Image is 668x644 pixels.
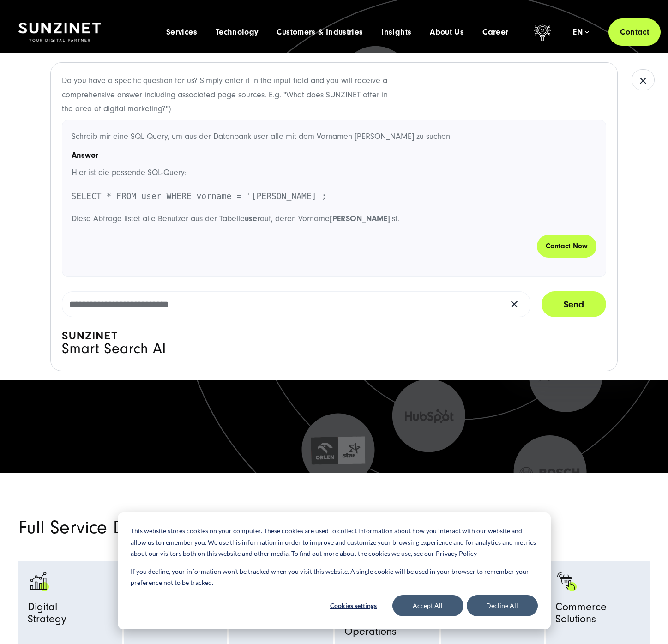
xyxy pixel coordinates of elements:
[216,28,259,37] a: Technology
[72,166,597,180] p: Hier ist die passende SQL-Query:
[330,214,390,223] strong: [PERSON_NAME]
[72,130,597,144] p: Schreib mir eine SQL Query, um aus der Datenbank user alle mit dem Vornamen [PERSON_NAME] zu suchen
[381,28,411,37] a: Insights
[392,595,463,616] button: Accept All
[18,23,101,42] img: SUNZINET Full Service Digital Agentur
[467,595,538,616] button: Decline All
[245,214,260,223] strong: user
[18,519,457,536] h2: Full Service Digital Agency: Our Services
[72,191,327,201] code: SELECT * FROM user WHERE vorname = '[PERSON_NAME]';
[131,566,538,589] p: If you decline, your information won’t be tracked when you visit this website. A single cookie wi...
[537,235,596,258] a: Contact now
[166,28,197,37] a: Services
[118,512,551,629] div: Cookie banner
[62,74,397,116] p: Do you have a specific question for us? Simply enter it in the input field and you will receive a...
[430,28,464,37] a: About Us
[608,18,661,46] a: Contact
[131,525,538,560] p: This website stores cookies on your computer. These cookies are used to collect information about...
[72,149,597,162] h4: Answer
[573,28,589,37] div: en
[482,28,508,37] a: Career
[555,601,640,630] span: Commerce Solutions
[318,595,389,616] button: Cookies settings
[542,291,606,317] button: Send
[277,28,363,37] a: Customers & Industries
[28,601,66,630] span: Digital Strategy
[72,212,597,226] p: Diese Abfrage listet alle Benutzer aus der Tabelle auf, deren Vorname ist.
